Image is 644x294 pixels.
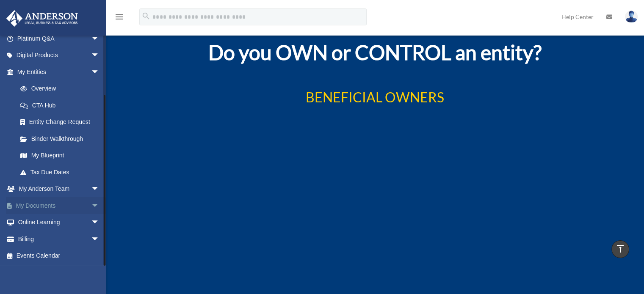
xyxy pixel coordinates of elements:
[6,63,112,80] a: My Entitiesarrow_drop_down
[12,97,108,114] a: CTA Hub
[160,91,590,108] h3: BENEFICIAL OWNERS
[12,130,112,147] a: Binder Walkthrough
[12,147,112,164] a: My Blueprint
[6,214,112,231] a: Online Learningarrow_drop_down
[12,114,112,131] a: Entity Change Request
[160,40,590,69] h2: Do you OWN or CONTROL an entity?
[625,11,638,23] img: User Pic
[6,30,112,47] a: Platinum Q&Aarrow_drop_down
[141,11,151,21] i: search
[91,214,108,231] span: arrow_drop_down
[91,181,108,198] span: arrow_drop_down
[91,63,108,81] span: arrow_drop_down
[114,12,124,22] i: menu
[91,231,108,248] span: arrow_drop_down
[91,47,108,64] span: arrow_drop_down
[615,244,625,254] i: vertical_align_top
[6,231,112,247] a: Billingarrow_drop_down
[6,181,112,198] a: My Anderson Teamarrow_drop_down
[4,10,80,27] img: Anderson Advisors Platinum Portal
[114,15,124,22] a: menu
[91,30,108,47] span: arrow_drop_down
[6,247,112,264] a: Events Calendar
[91,197,108,214] span: arrow_drop_down
[12,164,112,181] a: Tax Due Dates
[6,47,112,64] a: Digital Productsarrow_drop_down
[6,197,112,214] a: My Documentsarrow_drop_down
[611,240,629,258] a: vertical_align_top
[12,80,112,97] a: Overview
